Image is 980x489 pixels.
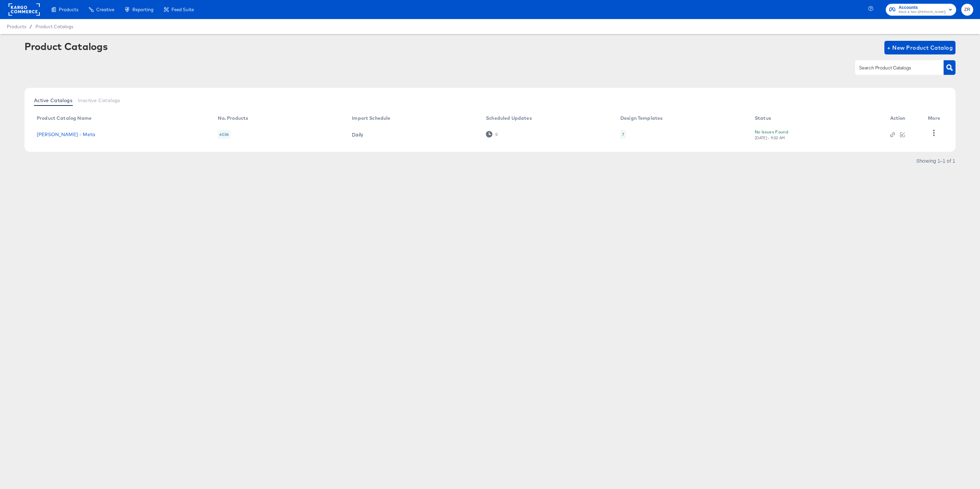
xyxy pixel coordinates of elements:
th: Action [885,113,923,124]
span: + New Product Catalog [887,43,953,52]
span: Products [7,24,26,29]
a: Product Catalogs [35,24,73,29]
div: 0 [486,131,498,137]
span: Block & Tam ([PERSON_NAME]) [899,10,946,15]
div: Design Templates [620,115,663,121]
input: Search Product Catalogs [858,64,930,72]
div: Scheduled Updates [486,115,532,121]
span: Products [59,7,78,12]
span: Feed Suite [171,7,194,12]
div: 7 [620,130,626,139]
a: [PERSON_NAME] - Meta [37,132,95,137]
button: AccountsBlock & Tam ([PERSON_NAME]) [886,4,956,16]
div: Import Schedule [352,115,390,121]
div: No. Products [218,115,248,121]
span: ZR [964,6,970,14]
div: 6036 [218,130,230,139]
button: ZR [961,4,973,16]
span: Reporting [132,7,153,12]
span: Creative [96,7,114,12]
th: Status [749,113,885,124]
div: 0 [495,132,498,137]
div: Product Catalogs [24,41,108,52]
span: / [26,24,35,29]
th: More [922,113,948,124]
span: Inactive Catalogs [78,98,120,103]
div: Showing 1–1 of 1 [916,158,955,163]
button: + New Product Catalog [884,41,955,54]
td: Daily [346,124,480,145]
div: Product Catalog Name [37,115,92,121]
span: Accounts [899,4,946,11]
span: Active Catalogs [34,98,72,103]
div: 7 [622,132,624,137]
